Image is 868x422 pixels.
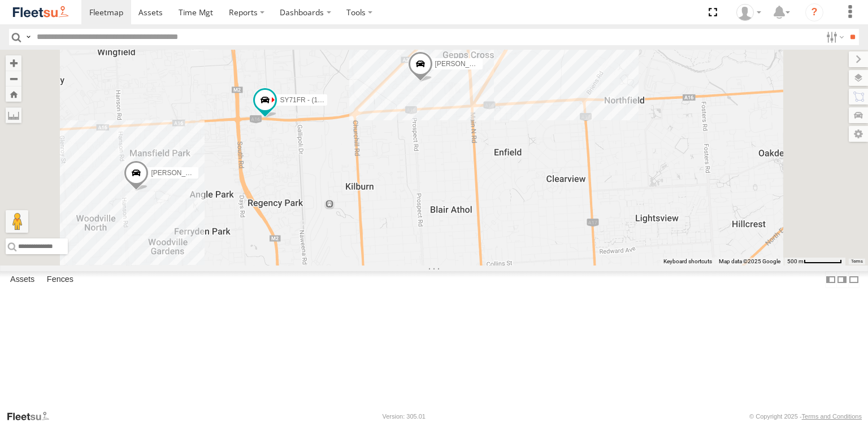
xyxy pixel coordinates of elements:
[6,411,58,422] a: Visit our Website
[6,71,21,86] button: Zoom out
[151,169,207,177] span: [PERSON_NAME]
[825,271,836,288] label: Dock Summary Table to the Left
[24,29,33,45] label: Search Query
[848,271,860,288] label: Hide Summary Table
[732,4,765,21] div: SA Health VDC
[784,258,845,266] button: Map scale: 500 m per 64 pixels
[6,107,21,123] label: Measure
[749,413,862,420] div: © Copyright 2025 -
[849,126,868,142] label: Map Settings
[6,55,21,71] button: Zoom in
[280,96,374,104] span: SY71FR - (16P TRAILER) PM1
[6,210,28,233] button: Drag Pegman onto the map to open Street View
[6,86,21,102] button: Zoom Home
[11,5,70,20] img: fleetsu-logo-horizontal.svg
[719,258,780,264] span: Map data ©2025 Google
[383,413,426,420] div: Version: 305.01
[805,3,823,21] i: ?
[663,258,712,266] button: Keyboard shortcuts
[41,272,79,288] label: Fences
[787,258,804,264] span: 500 m
[802,413,862,420] a: Terms and Conditions
[822,29,846,45] label: Search Filter Options
[836,271,848,288] label: Dock Summary Table to the Right
[5,272,40,288] label: Assets
[435,60,491,68] span: [PERSON_NAME]
[851,259,863,264] a: Terms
